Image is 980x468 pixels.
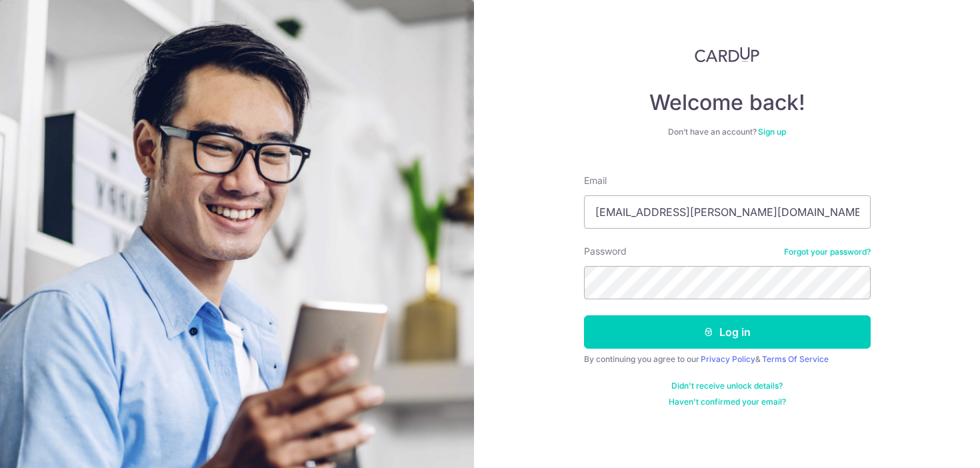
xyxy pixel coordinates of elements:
a: Haven't confirmed your email? [669,397,786,407]
a: Privacy Policy [701,354,755,364]
h4: Welcome back! [584,89,871,116]
label: Email [584,174,607,187]
input: Enter your Email [584,195,871,229]
div: By continuing you agree to our & [584,354,871,365]
div: Don’t have an account? [584,127,871,137]
button: Log in [584,315,871,349]
a: Forgot your password? [784,247,871,257]
img: CardUp Logo [695,47,760,63]
a: Didn't receive unlock details? [671,381,783,391]
a: Terms Of Service [762,354,829,364]
label: Password [584,245,627,258]
a: Sign up [758,127,786,137]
